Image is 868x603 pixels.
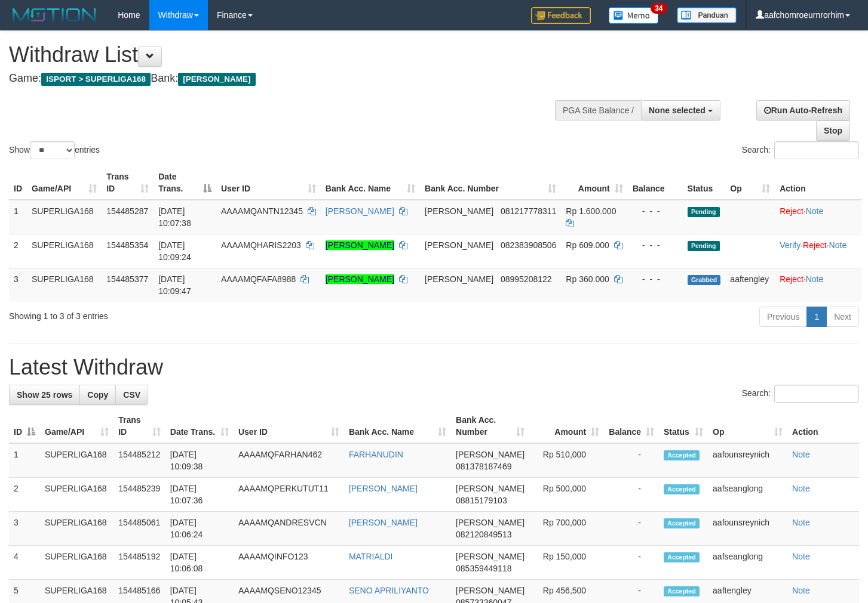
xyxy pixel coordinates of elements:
td: [DATE] 10:06:24 [165,512,234,546]
th: User ID: activate to sort column ascending [234,409,344,443]
td: 154485212 [114,443,165,478]
div: PGA Site Balance / [555,100,641,120]
span: 154485377 [106,274,148,284]
td: aafounsreynich [708,443,787,478]
a: Note [792,552,810,561]
img: Button%20Memo.svg [609,7,659,24]
span: None selected [649,106,706,115]
a: FARHANUDIN [349,450,403,459]
th: Trans ID: activate to sort column ascending [102,166,154,200]
td: [DATE] 10:09:38 [165,443,234,478]
span: 154485287 [106,206,148,216]
span: Rp 360.000 [566,274,609,284]
a: CSV [115,385,148,405]
a: Run Auto-Refresh [756,100,850,120]
td: AAAAMQINFO123 [234,546,344,580]
label: Search: [742,141,859,159]
td: 154485192 [114,546,165,580]
th: Date Trans.: activate to sort column descending [154,166,216,200]
span: Grabbed [688,275,721,285]
th: Op: activate to sort column ascending [708,409,787,443]
span: Accepted [664,484,700,494]
a: Reject [803,240,827,250]
img: panduan.png [677,7,737,23]
h1: Withdraw List [9,43,567,67]
th: Bank Acc. Number: activate to sort column ascending [451,409,529,443]
span: Copy 081378187469 to clipboard [456,462,511,471]
td: 4 [9,546,40,580]
span: CSV [123,390,140,400]
span: Accepted [664,552,700,562]
td: - [604,546,659,580]
img: Feedback.jpg [531,7,591,24]
a: Note [792,518,810,527]
span: Show 25 rows [17,390,72,400]
a: Note [792,450,810,459]
span: Copy [87,390,108,400]
a: Next [826,307,859,327]
span: [DATE] 10:07:38 [158,206,191,228]
a: MATRIALDI [349,552,393,561]
span: Accepted [664,518,700,528]
span: Copy 082383908506 to clipboard [501,240,556,250]
td: - [604,478,659,512]
span: [DATE] 10:09:47 [158,274,191,296]
span: [PERSON_NAME] [178,73,255,86]
th: Op: activate to sort column ascending [725,166,775,200]
td: [DATE] 10:06:08 [165,546,234,580]
a: SENO APRILIYANTO [349,586,429,595]
h4: Game: Bank: [9,73,567,85]
td: 3 [9,512,40,546]
a: Note [806,206,824,216]
td: Rp 700,000 [529,512,604,546]
label: Show entries [9,141,100,159]
div: - - - [633,205,678,217]
td: · · [775,234,862,268]
td: · [775,200,862,234]
td: AAAAMQPERKUTUT11 [234,478,344,512]
th: Balance: activate to sort column ascending [604,409,659,443]
th: User ID: activate to sort column ascending [216,166,321,200]
a: Note [829,240,847,250]
span: [PERSON_NAME] [425,274,493,284]
th: Action [787,409,859,443]
td: - [604,512,659,546]
td: aafseanglong [708,546,787,580]
span: Pending [688,207,720,217]
td: SUPERLIGA168 [40,443,114,478]
div: - - - [633,239,678,251]
a: Copy [79,385,116,405]
button: None selected [641,100,720,120]
td: - [604,443,659,478]
a: Previous [759,307,807,327]
div: Showing 1 to 3 of 3 entries [9,305,352,322]
td: SUPERLIGA168 [27,268,102,302]
td: 154485239 [114,478,165,512]
th: Bank Acc. Number: activate to sort column ascending [420,166,561,200]
div: - - - [633,273,678,285]
a: Note [792,484,810,493]
a: Note [792,586,810,595]
a: 1 [806,307,827,327]
td: · [775,268,862,302]
th: Game/API: activate to sort column ascending [27,166,102,200]
span: Pending [688,241,720,251]
td: 2 [9,234,27,268]
span: Copy 081217778311 to clipboard [501,206,556,216]
span: Accepted [664,586,700,596]
a: Note [806,274,824,284]
th: ID [9,166,27,200]
span: 154485354 [106,240,148,250]
a: [PERSON_NAME] [326,240,394,250]
td: SUPERLIGA168 [27,200,102,234]
td: SUPERLIGA168 [27,234,102,268]
span: [PERSON_NAME] [456,450,525,459]
td: Rp 510,000 [529,443,604,478]
span: Copy 08995208122 to clipboard [501,274,552,284]
span: [PERSON_NAME] [456,586,525,595]
td: 2 [9,478,40,512]
td: SUPERLIGA168 [40,478,114,512]
a: Stop [816,120,850,141]
td: [DATE] 10:07:36 [165,478,234,512]
td: Rp 150,000 [529,546,604,580]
